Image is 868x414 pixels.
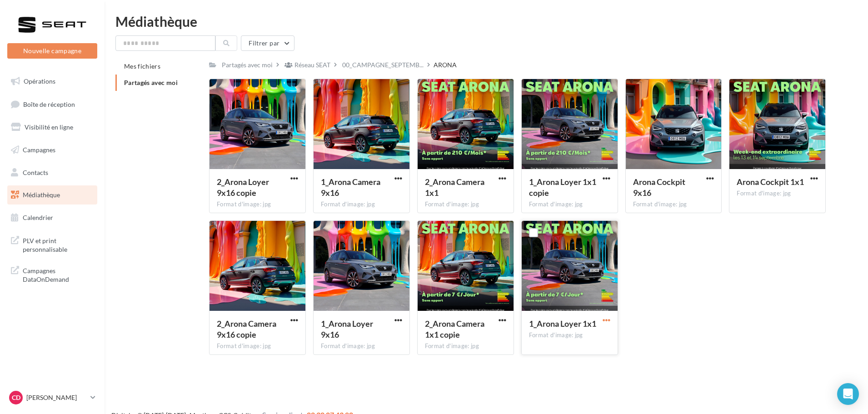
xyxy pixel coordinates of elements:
span: 2_Arona Camera 1x1 copie [425,319,484,339]
span: 2_Arona Loyer 9x16 copie [217,177,269,198]
button: Nouvelle campagne [7,43,97,59]
div: Partagés avec moi [222,60,273,70]
span: Calendrier [23,214,53,221]
div: Format d'image: jpg [321,342,402,350]
span: Visibilité en ligne [25,123,73,131]
div: Format d'image: jpg [217,342,298,350]
a: Médiathèque [5,185,99,205]
span: Partagés avec moi [124,79,178,86]
div: Format d'image: jpg [217,200,298,209]
div: Format d'image: jpg [633,200,714,209]
span: Arona Cockpit 1x1 [737,177,804,187]
span: Opérations [24,77,55,85]
span: 2_Arona Camera 1x1 [425,177,484,198]
button: Filtrer par [241,35,294,51]
span: Médiathèque [23,191,60,199]
span: 1_Arona Loyer 1x1 [529,319,596,329]
p: [PERSON_NAME] [26,393,87,402]
a: Campagnes DataOnDemand [5,261,99,288]
div: Format d'image: jpg [321,200,402,209]
span: Contacts [23,168,48,176]
div: Réseau SEAT [294,60,330,70]
a: Campagnes [5,140,99,160]
div: Format d'image: jpg [529,331,610,339]
span: Boîte de réception [23,100,75,108]
a: Calendrier [5,208,99,227]
span: 1_Arona Loyer 9x16 [321,319,373,339]
a: CD [PERSON_NAME] [7,389,97,406]
div: Open Intercom Messenger [837,383,859,405]
div: Format d'image: jpg [425,342,506,350]
a: Boîte de réception [5,95,99,114]
div: Format d'image: jpg [425,200,506,209]
div: Format d'image: jpg [737,190,818,198]
span: Campagnes [23,146,55,154]
span: 2_Arona Camera 9x16 copie [217,319,276,339]
span: PLV et print personnalisable [23,234,94,254]
span: Mes fichiers [124,62,160,70]
span: 1_Arona Loyer 1x1 copie [529,177,596,198]
span: CD [12,393,20,402]
div: Médiathèque [115,15,857,28]
span: 1_Arona Camera 9x16 [321,177,380,198]
a: Visibilité en ligne [5,118,99,137]
div: Format d'image: jpg [529,200,610,209]
a: PLV et print personnalisable [5,231,99,258]
span: 00_CAMPAGNE_SEPTEMB... [342,60,424,70]
span: Campagnes DataOnDemand [23,264,94,284]
div: ARONA [434,60,457,70]
a: Opérations [5,72,99,91]
a: Contacts [5,163,99,182]
span: Arona Cockpit 9x16 [633,177,685,198]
